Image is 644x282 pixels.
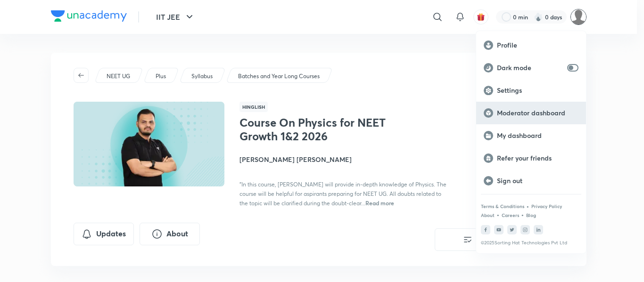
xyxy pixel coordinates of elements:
[526,212,536,218] a: Blog
[497,109,578,117] p: Moderator dashboard
[497,64,563,72] p: Dark mode
[476,124,586,147] a: My dashboard
[531,203,562,209] a: Privacy Policy
[496,210,500,219] div: •
[476,147,586,169] a: Refer your friends
[481,240,581,246] p: © 2025 Sorting Hat Technologies Pvt Ltd
[497,154,578,162] p: Refer your friends
[481,212,495,218] a: About
[497,41,578,49] p: Profile
[476,79,586,102] a: Settings
[497,177,578,185] p: Sign out
[521,210,524,219] div: •
[526,202,529,210] div: •
[481,203,524,209] a: Terms & Conditions
[502,212,519,218] a: Careers
[497,86,578,95] p: Settings
[497,131,578,140] p: My dashboard
[476,34,586,56] a: Profile
[476,102,586,124] a: Moderator dashboard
